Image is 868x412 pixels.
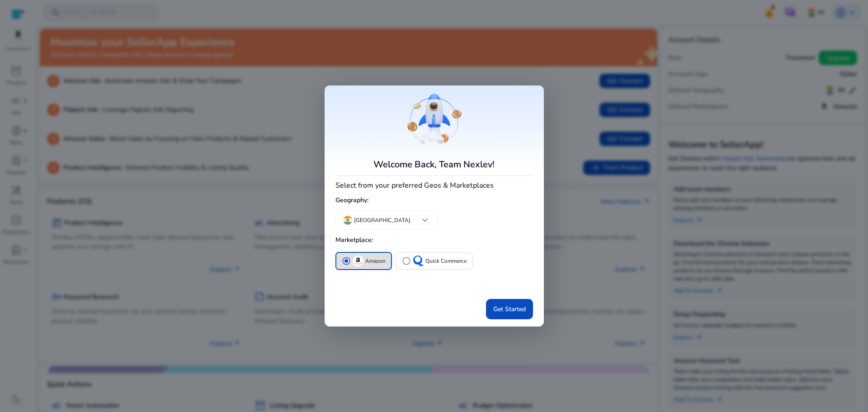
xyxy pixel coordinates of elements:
[335,233,533,248] h5: Marketplace:
[335,193,533,208] h5: Geography:
[420,215,430,226] span: keyboard_arrow_down
[365,256,386,266] p: Amazon
[402,256,411,265] span: radio_button_unchecked
[493,304,526,314] span: Get Started
[343,216,352,225] img: in.svg
[342,256,351,265] span: radio_button_checked
[425,256,467,266] p: Quick Commerce
[413,256,424,266] img: QC-logo.svg
[486,299,533,319] button: Get Started
[354,216,410,224] p: [GEOGRAPHIC_DATA]
[353,256,363,266] img: amazon.svg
